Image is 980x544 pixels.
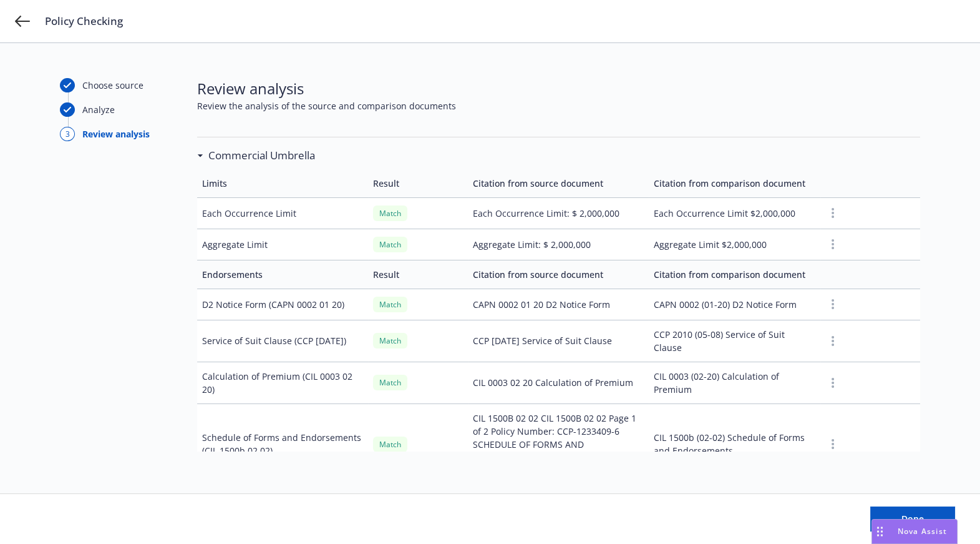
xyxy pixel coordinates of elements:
div: Choose source [82,79,143,92]
td: Schedule of Forms and Endorsements (CIL 1500b 02 02) [197,403,368,485]
button: Done [870,507,955,532]
td: CAPN 0002 (01-20) D2 Notice Form [649,289,820,320]
td: Limits [197,169,368,198]
div: Match [373,333,407,349]
td: Service of Suit Clause (CCP [DATE]) [197,320,368,362]
td: Calculation of Premium (CIL 0003 02 20) [197,362,368,403]
div: Analyze [82,103,115,116]
td: Citation from comparison document [649,169,820,198]
div: Match [373,437,407,452]
td: Citation from comparison document [649,260,820,289]
td: CCP 2010 (05-08) Service of Suit Clause [649,320,820,362]
td: D2 Notice Form (CAPN 0002 01 20) [197,289,368,320]
div: Drag to move [872,520,888,543]
h3: Commercial Umbrella [208,147,315,164]
td: Aggregate Limit: $ 2,000,000 [468,229,649,260]
span: Nova Assist [898,526,947,537]
td: Citation from source document [468,169,649,198]
span: Review analysis [197,78,920,99]
div: Match [373,237,407,252]
td: CIL 1500B 02 02 CIL 1500B 02 02 Page 1 of 2 Policy Number: CCP-1233409-6 SCHEDULE OF FORMS AND EN... [468,403,649,485]
td: Aggregate Limit [197,229,368,260]
td: Endorsements [197,260,368,289]
td: Citation from source document [468,260,649,289]
div: Match [373,297,407,312]
td: Each Occurrence Limit: $ 2,000,000 [468,197,649,229]
td: Result [368,260,468,289]
span: Review the analysis of the source and comparison documents [197,99,920,112]
td: Result [368,169,468,198]
div: Match [373,205,407,221]
div: Match [373,375,407,390]
div: Review analysis [82,127,150,141]
td: CCP [DATE] Service of Suit Clause [468,320,649,362]
td: Aggregate Limit $2,000,000 [649,229,820,260]
td: CIL 0003 (02-20) Calculation of Premium [649,362,820,403]
div: Commercial Umbrella [197,147,315,164]
td: Each Occurrence Limit $2,000,000 [649,197,820,229]
span: Policy Checking [45,14,123,29]
button: Nova Assist [871,519,958,544]
div: 3 [60,127,75,141]
td: Each Occurrence Limit [197,197,368,229]
span: Done [901,513,924,525]
td: CIL 0003 02 20 Calculation of Premium [468,362,649,403]
td: CAPN 0002 01 20 D2 Notice Form [468,289,649,320]
td: CIL 1500b (02-02) Schedule of Forms and Endorsements [649,403,820,485]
